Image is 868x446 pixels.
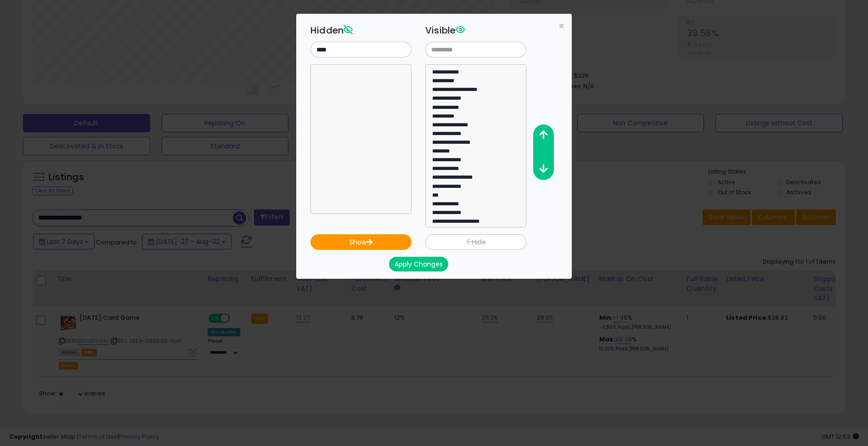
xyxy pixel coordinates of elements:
[425,23,526,37] h3: Visible
[558,19,564,33] span: ×
[425,234,526,250] button: Hide
[310,23,411,37] h3: Hidden
[310,234,411,250] button: Show
[389,257,448,271] button: Apply Changes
